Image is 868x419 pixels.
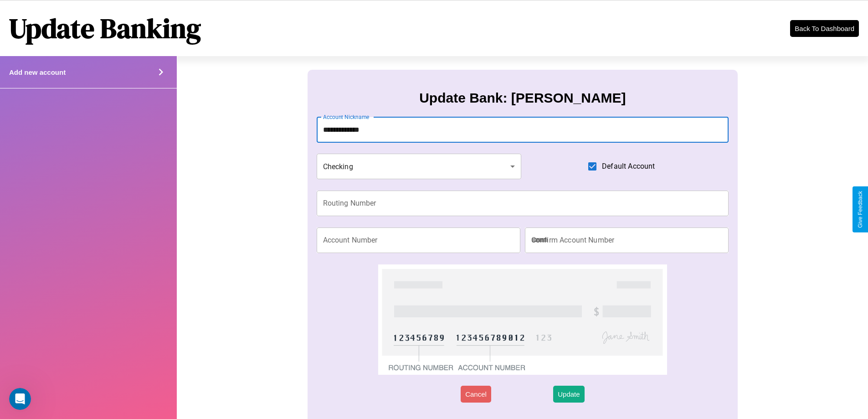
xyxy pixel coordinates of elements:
img: check [378,264,667,375]
label: Account Nickname [323,113,370,121]
h1: Update Banking [9,10,201,47]
iframe: Intercom live chat [9,388,31,410]
button: Back To Dashboard [790,20,859,37]
h3: Update Bank: [PERSON_NAME] [419,90,626,106]
h4: Add new account [9,68,66,76]
div: Give Feedback [857,191,863,228]
div: Checking [317,154,522,179]
button: Cancel [461,386,491,403]
button: Update [553,386,584,403]
span: Default Account [602,161,655,172]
